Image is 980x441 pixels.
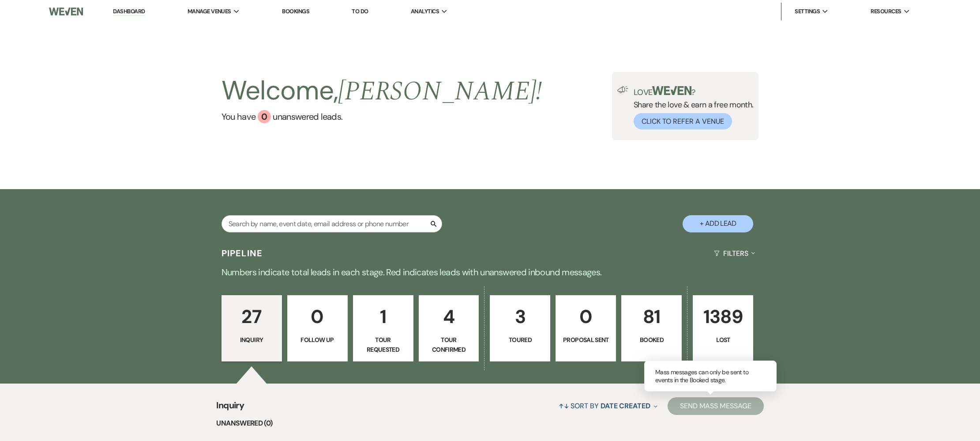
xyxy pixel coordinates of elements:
span: Settings [795,7,820,16]
a: 3Toured [490,295,550,361]
a: 1Tour Requested [353,295,413,361]
span: [PERSON_NAME] ! [338,71,542,112]
p: Love ? [634,86,754,96]
p: Toured [496,335,544,345]
div: Mass messages can only be sent to events in the Booked stage. [644,361,777,392]
a: 0Follow Up [287,295,348,361]
p: 0 [293,302,342,331]
p: 1 [359,302,408,331]
h3: Pipeline [222,247,263,259]
a: To Do [352,8,368,15]
span: Inquiry [216,399,244,418]
a: 1389Lost [693,295,753,361]
button: Click to Refer a Venue [634,113,732,129]
h2: Welcome, [222,72,542,110]
a: 4Tour Confirmed [419,295,479,361]
p: 81 [627,302,676,331]
button: Send Mass Message [668,397,764,415]
span: Resources [871,7,901,16]
img: loud-speaker-illustration.svg [617,86,628,93]
span: Date Created [601,401,650,411]
a: 81Booked [621,295,682,361]
p: 27 [227,302,276,331]
a: 27Inquiry [222,295,282,361]
p: 4 [424,302,473,331]
span: ↑↓ [559,401,569,411]
p: 3 [496,302,544,331]
img: weven-logo-green.svg [652,86,691,95]
li: Unanswered (0) [216,418,763,429]
span: Manage Venues [188,7,231,16]
p: Tour Confirmed [424,335,473,355]
span: Analytics [411,7,439,16]
p: 0 [561,302,610,331]
button: Sort By Date Created [555,394,661,418]
img: Weven Logo [49,2,83,21]
input: Search by name, event date, email address or phone number [222,215,442,232]
button: + Add Lead [683,215,753,232]
p: Follow Up [293,335,342,345]
a: Dashboard [113,8,145,16]
div: 0 [258,110,271,123]
a: 0Proposal Sent [556,295,616,361]
button: Filters [710,242,758,265]
div: Share the love & earn a free month. [628,86,754,129]
a: You have 0 unanswered leads. [222,110,542,123]
p: Numbers indicate total leads in each stage. Red indicates leads with unanswered inbound messages. [173,265,808,279]
p: 1389 [698,302,747,331]
p: Lost [698,335,747,345]
p: Inquiry [227,335,276,345]
p: Tour Requested [359,335,408,355]
p: Booked [627,335,676,345]
p: Proposal Sent [561,335,610,345]
a: Bookings [282,8,309,15]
